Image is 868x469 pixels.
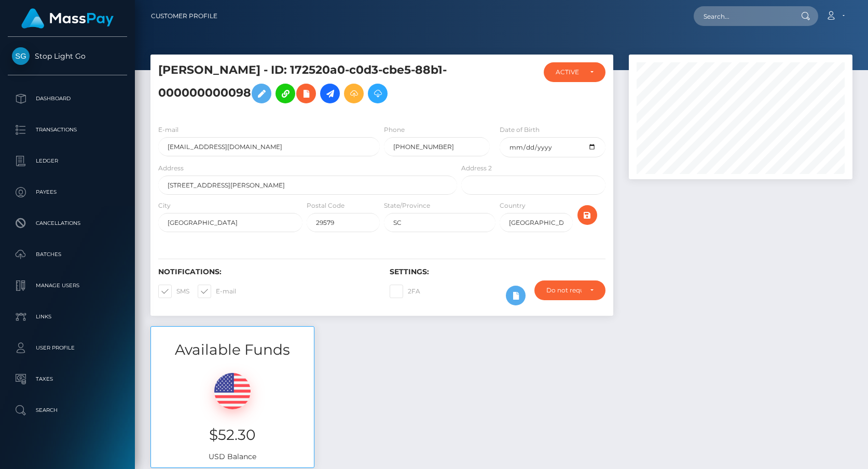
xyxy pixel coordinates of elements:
label: Address 2 [461,164,492,173]
a: Taxes [8,366,127,392]
div: ACTIVE [556,68,582,76]
img: MassPay Logo [21,8,114,29]
p: User Profile [12,340,123,356]
span: Stop Light Go [8,51,127,61]
img: USD.png [214,373,251,409]
p: Cancellations [12,216,123,231]
h6: Notifications: [158,267,374,276]
p: Search [12,403,123,418]
input: Search... [694,6,791,26]
img: Stop Light Go [12,47,30,65]
button: ACTIVE [544,62,605,82]
h3: $52.30 [159,425,306,445]
a: Batches [8,242,127,267]
a: Links [8,304,127,330]
p: Links [12,309,123,325]
h3: Available Funds [151,340,314,360]
p: Transactions [12,122,123,138]
h5: [PERSON_NAME] - ID: 172520a0-c0d3-cbe5-88b1-000000000098 [158,62,451,109]
label: Address [158,164,184,173]
a: Initiate Payout [320,84,340,103]
a: Customer Profile [151,5,217,27]
div: USD Balance [151,360,314,467]
label: City [158,201,171,210]
p: Taxes [12,371,123,387]
a: Cancellations [8,210,127,236]
h6: Settings: [390,267,605,276]
a: Manage Users [8,273,127,299]
label: Phone [384,125,405,135]
a: User Profile [8,335,127,361]
label: Date of Birth [500,125,540,135]
label: Country [500,201,526,210]
p: Batches [12,247,123,262]
div: Do not require [546,286,582,294]
p: Manage Users [12,278,123,293]
label: E-mail [158,125,178,135]
a: Ledger [8,148,127,174]
a: Payees [8,179,127,205]
label: SMS [158,285,189,298]
label: E-mail [198,285,236,298]
p: Dashboard [12,91,123,106]
a: Transactions [8,117,127,143]
a: Dashboard [8,86,127,112]
label: State/Province [384,201,430,210]
label: 2FA [390,285,420,298]
p: Payees [12,184,123,200]
p: Ledger [12,153,123,169]
a: Search [8,397,127,423]
button: Do not require [534,280,605,300]
label: Postal Code [307,201,345,210]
